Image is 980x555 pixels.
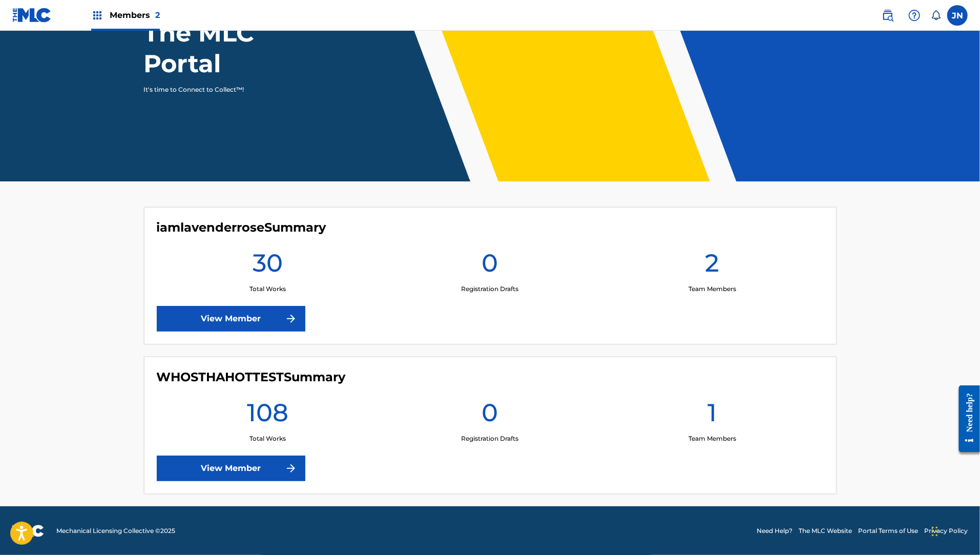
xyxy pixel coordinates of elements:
[157,306,305,332] a: View Member
[144,85,322,94] p: It's time to Connect to Collect™!
[689,434,736,443] p: Team Members
[249,434,286,443] p: Total Works
[247,397,288,434] h1: 108
[155,10,160,20] span: 2
[707,397,717,434] h1: 1
[951,378,980,460] iframe: Resource Center
[285,462,297,475] img: f7272a7cc735f4ea7f67.svg
[924,526,968,536] a: Privacy Policy
[461,284,518,294] p: Registration Drafts
[110,9,160,21] span: Members
[157,220,326,235] h4: iamlavenderrose
[12,525,44,537] img: logo
[249,284,286,294] p: Total Works
[931,10,941,20] div: Notifications
[482,248,498,284] h1: 0
[757,526,793,536] a: Need Help?
[858,526,918,536] a: Portal Terms of Use
[882,9,894,22] img: search
[482,397,498,434] h1: 0
[157,456,305,481] a: View Member
[799,526,852,536] a: The MLC Website
[878,5,898,26] a: Public Search
[689,284,736,294] p: Team Members
[904,5,925,26] div: Help
[157,369,346,385] h4: WHOSTHAHOTTEST
[929,506,980,555] iframe: Chat Widget
[12,8,52,23] img: MLC Logo
[908,9,921,22] img: help
[56,526,175,536] span: Mechanical Licensing Collective © 2025
[91,9,103,22] img: Top Rightsholders
[285,313,297,325] img: f7272a7cc735f4ea7f67.svg
[705,248,719,284] h1: 2
[932,516,938,547] div: Drag
[461,434,518,443] p: Registration Drafts
[947,5,968,26] div: User Menu
[253,248,283,284] h1: 30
